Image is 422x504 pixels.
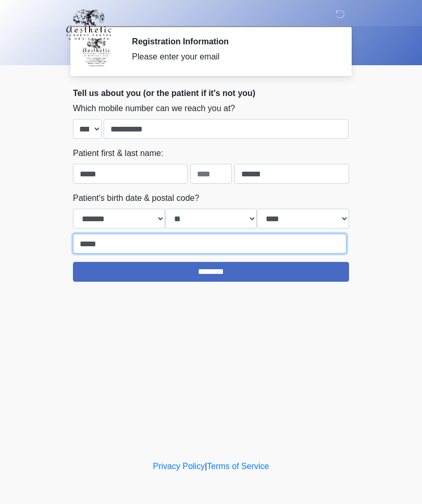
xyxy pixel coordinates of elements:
[81,37,112,68] img: Agent Avatar
[63,8,115,41] img: Aesthetic Surgery Centre, PLLC Logo
[73,147,163,160] label: Patient first & last name:
[132,51,333,63] div: Please enter your email
[153,462,205,471] a: Privacy Policy
[73,88,349,98] h2: Tell us about you (or the patient if it's not you)
[73,102,235,115] label: Which mobile number can we reach you at?
[205,462,207,471] a: |
[207,462,269,471] a: Terms of Service
[73,192,199,205] label: Patient's birth date & postal code?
